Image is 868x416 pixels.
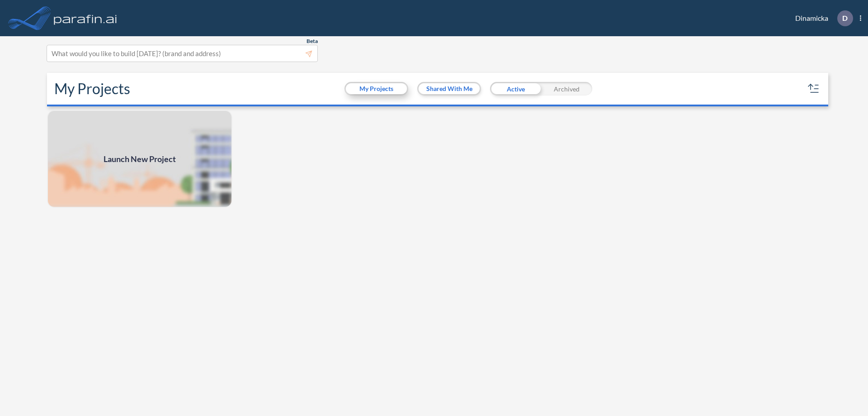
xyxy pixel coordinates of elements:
img: add [47,110,232,208]
button: sort [807,81,821,96]
button: Shared With Me [419,83,480,94]
button: My Projects [346,83,407,94]
img: logo [52,9,119,27]
p: D [842,14,848,22]
div: Active [490,82,541,96]
a: Launch New Project [47,110,232,208]
span: Beta [307,38,318,45]
h2: My Projects [54,80,130,97]
div: Archived [541,82,592,96]
span: Launch New Project [104,153,176,165]
div: Dinamicka [782,10,861,26]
